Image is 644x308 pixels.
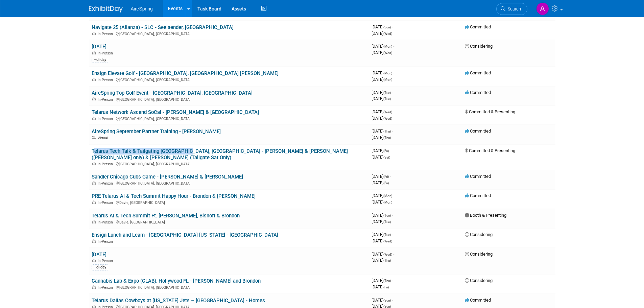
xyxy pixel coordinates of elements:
span: (Wed) [383,239,392,243]
span: [DATE] [372,155,390,160]
span: - [392,232,393,237]
span: In-Person [98,220,115,224]
a: PRE Telarus AI & Tech Summit Happy Hour - Brondon & [PERSON_NAME] [92,193,256,199]
span: [DATE] [372,284,389,289]
span: Virtual [98,136,110,140]
img: In-Person Event [92,220,96,223]
span: [DATE] [372,199,392,205]
span: (Thu) [383,129,391,133]
span: [DATE] [372,96,391,101]
span: [DATE] [372,180,389,185]
span: - [392,24,393,29]
div: Davie, [GEOGRAPHIC_DATA] [92,219,366,224]
span: - [392,298,393,303]
span: (Mon) [383,194,392,198]
span: Committed [465,193,491,198]
span: [DATE] [372,252,394,257]
span: [DATE] [372,135,391,140]
span: (Fri) [383,181,389,185]
span: Committed [465,174,491,179]
a: Telarus Tech Talk & Tailgating [GEOGRAPHIC_DATA], [GEOGRAPHIC_DATA] - [PERSON_NAME] & [PERSON_NAM... [92,148,348,161]
span: (Wed) [383,32,392,35]
a: Telarus Network Ascend SoCal - [PERSON_NAME] & [GEOGRAPHIC_DATA] [92,109,259,115]
span: - [392,128,393,134]
span: [DATE] [372,258,391,263]
span: (Wed) [383,253,392,256]
img: In-Person Event [92,259,96,262]
span: Committed [465,128,491,134]
span: [DATE] [372,50,392,55]
img: Virtual Event [92,136,96,139]
img: In-Person Event [92,78,96,81]
span: [DATE] [372,77,392,82]
span: [DATE] [372,174,391,179]
a: Cannabis Lab & Expo (CLAB), Hollywood FL - [PERSON_NAME] and Brondon [92,278,261,284]
span: In-Person [98,259,115,263]
a: Telarus AI & Tech Summit Ft. [PERSON_NAME], Bisnoff & Brondon [92,213,240,219]
span: Considering [465,278,493,283]
span: Committed & Presenting [465,109,515,114]
span: - [392,90,393,95]
div: [GEOGRAPHIC_DATA], [GEOGRAPHIC_DATA] [92,161,366,166]
img: Aila Ortiaga [536,2,549,15]
span: - [393,193,394,198]
img: In-Person Event [92,162,96,165]
span: [DATE] [372,90,393,95]
span: (Thu) [383,136,391,140]
span: Booth & Presenting [465,213,506,218]
span: In-Person [98,51,115,55]
img: In-Person Event [92,200,96,204]
div: Davie, [GEOGRAPHIC_DATA] [92,199,366,205]
span: - [393,44,394,49]
span: - [393,70,394,75]
span: (Thu) [383,259,391,262]
img: In-Person Event [92,51,96,54]
span: (Fri) [383,175,389,179]
span: [DATE] [372,238,392,243]
span: [DATE] [372,148,391,153]
a: [DATE] [92,44,106,50]
span: In-Person [98,285,115,290]
span: (Sun) [383,299,391,302]
span: (Tue) [383,220,391,224]
span: [DATE] [372,31,392,36]
span: Committed [465,298,491,303]
a: Navigate 25 (Alianza) - SLC - Seelaender, [GEOGRAPHIC_DATA] [92,24,234,30]
span: [DATE] [372,278,393,283]
span: In-Person [98,97,115,102]
span: In-Person [98,117,115,121]
span: - [393,252,394,257]
span: (Mon) [383,200,392,204]
span: [DATE] [372,109,394,114]
a: Search [496,3,527,15]
span: (Sat) [383,156,390,159]
div: [GEOGRAPHIC_DATA], [GEOGRAPHIC_DATA] [92,284,366,290]
div: Holiday [92,57,108,63]
span: In-Person [98,162,115,166]
span: (Tue) [383,91,391,95]
span: Committed [465,24,491,29]
img: In-Person Event [92,181,96,185]
span: (Fri) [383,285,389,289]
span: (Mon) [383,45,392,48]
div: [GEOGRAPHIC_DATA], [GEOGRAPHIC_DATA] [92,31,366,36]
img: In-Person Event [92,97,96,101]
span: Considering [465,44,493,49]
span: Committed [465,90,491,95]
span: [DATE] [372,116,392,121]
span: In-Person [98,32,115,36]
span: [DATE] [372,70,394,75]
span: (Tue) [383,97,391,101]
span: (Tue) [383,233,391,237]
span: Committed & Presenting [465,148,515,153]
span: In-Person [98,200,115,205]
a: Ensign Elevate Golf - [GEOGRAPHIC_DATA], [GEOGRAPHIC_DATA] [PERSON_NAME] [92,70,279,76]
span: - [392,278,393,283]
span: [DATE] [372,219,391,224]
a: AireSpring Top Golf Event - [GEOGRAPHIC_DATA], [GEOGRAPHIC_DATA] [92,90,253,96]
img: In-Person Event [92,285,96,289]
span: (Fri) [383,149,389,153]
img: ExhibitDay [89,6,123,13]
span: In-Person [98,78,115,82]
div: Holiday [92,264,108,270]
